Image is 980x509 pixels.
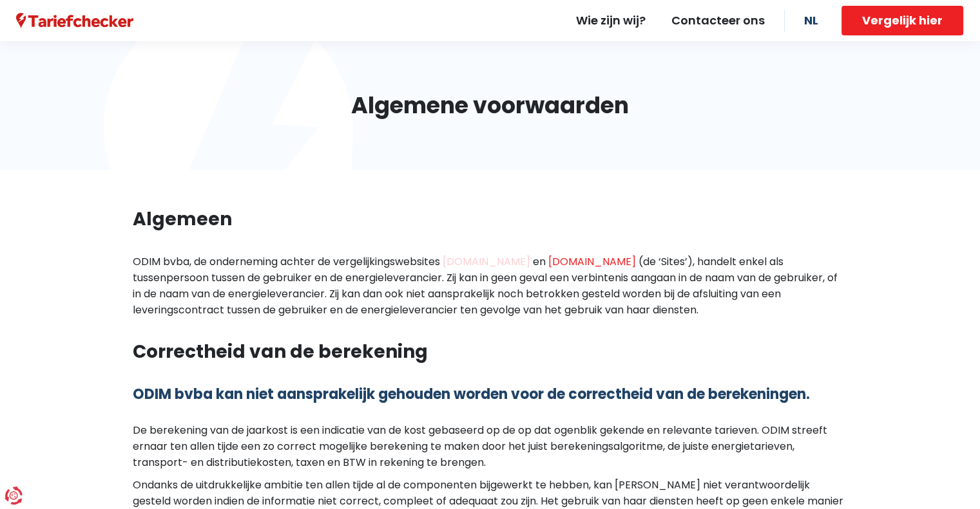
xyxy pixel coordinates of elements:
p: ODIM bvba, de onderneming achter de vergelijkingswebsites [133,254,440,269]
a: [DOMAIN_NAME] [443,254,530,269]
h2: Correctheid van de berekening [133,338,848,366]
a: [DOMAIN_NAME] [548,254,636,269]
a: Tariefchecker [16,12,133,29]
h1: Algemene voorwaarden [133,56,848,155]
button: Vergelijk hier [841,6,963,35]
img: Tariefchecker logo [16,13,133,29]
h3: ODIM bvba kan niet aansprakelijk gehouden worden voor de correctheid van de berekeningen. [133,386,848,403]
p: De berekening van de jaarkost is een indicatie van de kost gebaseerd op de op dat ogenblik gekend... [133,422,848,470]
h2: Algemeen [133,206,848,233]
p: en [533,254,546,269]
